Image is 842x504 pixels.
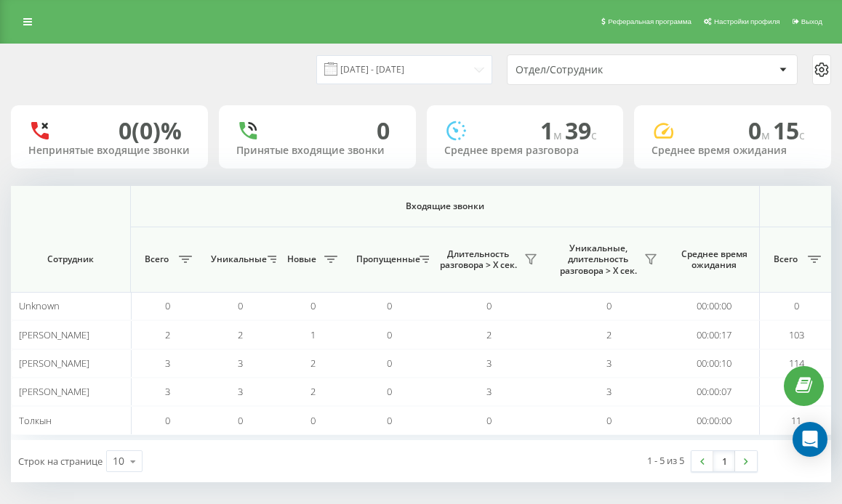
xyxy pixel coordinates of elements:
[591,127,597,143] span: c
[767,253,803,265] span: Всего
[19,414,52,427] span: Толкын
[606,385,612,398] span: 3
[165,328,170,341] span: 2
[28,145,191,157] div: Непринятые входящие звонки
[387,328,392,341] span: 0
[486,357,492,370] span: 3
[211,253,263,265] span: Уникальные
[238,357,243,370] span: 3
[310,299,316,312] span: 0
[387,299,392,312] span: 0
[236,145,398,157] div: Принятые входящие звонки
[793,422,827,457] div: Open Intercom Messenger
[436,248,520,271] span: Длительность разговора > Х сек.
[113,454,124,468] div: 10
[486,385,492,398] span: 3
[556,243,640,277] span: Уникальные, длительность разговора > Х сек.
[19,385,89,398] span: [PERSON_NAME]
[606,299,612,312] span: 0
[713,451,735,471] a: 1
[486,299,492,312] span: 0
[19,328,89,341] span: [PERSON_NAME]
[238,299,243,312] span: 0
[651,145,814,157] div: Среднее время ожидания
[486,328,492,341] span: 2
[444,145,606,157] div: Среднее время разговора
[19,357,89,370] span: [PERSON_NAME]
[284,253,320,265] span: Новые
[540,115,565,146] span: 1
[310,328,316,341] span: 1
[238,385,243,398] span: 3
[387,414,392,427] span: 0
[789,357,804,370] span: 114
[773,115,805,146] span: 15
[669,349,760,378] td: 00:00:10
[606,357,612,370] span: 3
[387,357,392,370] span: 0
[310,414,316,427] span: 0
[565,115,597,146] span: 39
[138,253,175,265] span: Всего
[669,406,760,434] td: 00:00:00
[169,200,721,212] span: Входящие звонки
[310,385,316,398] span: 2
[606,414,612,427] span: 0
[165,385,170,398] span: 3
[669,292,760,320] td: 00:00:00
[238,328,243,341] span: 2
[789,328,804,341] span: 103
[387,385,392,398] span: 0
[238,414,243,427] span: 0
[119,117,182,145] div: 0 (0)%
[165,414,170,427] span: 0
[669,378,760,406] td: 00:00:07
[19,299,60,312] span: Unknown
[791,414,801,427] span: 11
[18,455,103,468] span: Строк на странице
[801,17,822,25] span: Выход
[799,127,805,143] span: c
[761,127,773,143] span: м
[669,320,760,349] td: 00:00:17
[608,17,691,25] span: Реферальная программа
[794,299,799,312] span: 0
[647,453,684,468] div: 1 - 5 из 5
[606,328,612,341] span: 2
[680,248,748,271] span: Среднее время ожидания
[553,127,565,143] span: м
[714,17,780,25] span: Настройки профиля
[748,115,773,146] span: 0
[356,253,415,265] span: Пропущенные
[486,414,492,427] span: 0
[310,357,316,370] span: 2
[516,64,689,76] div: Отдел/Сотрудник
[165,357,170,370] span: 3
[165,299,170,312] span: 0
[23,253,118,265] span: Сотрудник
[377,117,390,145] div: 0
